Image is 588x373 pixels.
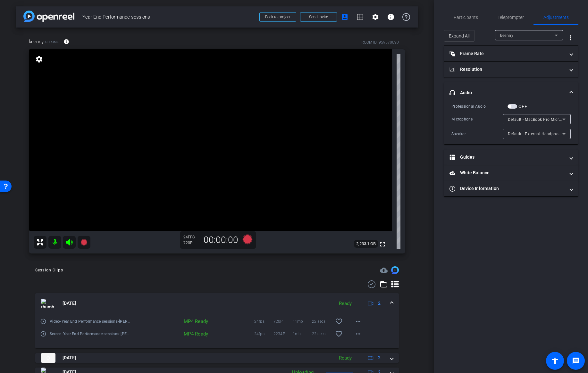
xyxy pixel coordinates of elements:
img: thumb-nail [41,299,55,308]
div: Ready [336,354,355,362]
span: 2 [378,300,381,307]
mat-expansion-panel-header: White Balance [444,165,578,181]
mat-icon: play_circle_outline [40,331,46,337]
span: 24fps [254,331,273,337]
div: Professional Audio [451,103,508,110]
div: 00:00:00 [199,235,242,245]
button: Expand All [444,30,475,42]
span: Year End Performance sessions [82,11,256,23]
mat-icon: fullscreen [379,240,386,248]
mat-panel-title: Guides [449,154,565,161]
mat-expansion-panel-header: Guides [444,150,578,165]
span: Participants [454,15,478,20]
div: Session Clips [35,267,63,273]
img: Session clips [391,266,399,274]
mat-icon: settings [35,55,44,63]
span: Back to project [265,15,290,19]
div: Speaker [451,131,503,137]
span: Default - External Headphones (Built-in) [508,131,582,136]
mat-expansion-panel-header: thumb-nail[DATE]Ready2 [35,293,399,314]
mat-panel-title: Device Information [449,185,565,192]
span: 2,233.1 GB [354,240,378,248]
mat-expansion-panel-header: thumb-nail[DATE]Ready2 [35,353,399,363]
mat-expansion-panel-header: Device Information [444,181,578,196]
span: 24fps [254,318,273,325]
mat-icon: account_box [341,13,349,21]
span: Video-Year End Performance sessions-[PERSON_NAME]-2025-09-17-10-25-01-278-0 [50,318,132,325]
mat-expansion-panel-header: Audio [444,82,578,103]
span: 2234P [273,331,293,337]
mat-icon: grid_on [356,13,364,21]
div: ROOM ID: 959570090 [361,39,399,45]
mat-icon: favorite_border [335,330,343,338]
span: 11mb [293,318,312,325]
mat-expansion-panel-header: Resolution [444,62,578,77]
span: [DATE] [63,300,76,307]
mat-icon: more_vert [567,34,575,42]
mat-panel-title: Audio [449,89,565,96]
mat-icon: accessibility [551,357,559,365]
span: Expand All [449,30,470,42]
span: Send invite [309,14,328,20]
img: thumb-nail [41,353,55,363]
img: app-logo [23,11,74,22]
div: Microphone [451,116,503,122]
mat-icon: message [572,357,580,365]
span: 22 secs [312,331,331,337]
mat-panel-title: Resolution [449,66,565,73]
div: 24 [183,235,199,240]
span: Destinations for your clips [380,266,388,274]
label: OFF [517,103,527,110]
mat-icon: play_circle_outline [40,318,46,325]
span: Teleprompter [498,15,524,20]
div: MP4 Ready [175,331,211,337]
span: FPS [188,235,195,239]
mat-panel-title: Frame Rate [449,50,565,57]
div: 720P [183,240,199,245]
button: Back to project [259,12,296,22]
div: Ready [336,300,355,307]
mat-expansion-panel-header: Frame Rate [444,46,578,61]
button: More Options for Adjustments Panel [563,30,578,46]
button: Send invite [300,12,337,22]
mat-icon: more_horiz [354,330,362,338]
mat-icon: favorite_border [335,318,343,325]
mat-icon: info [387,13,395,21]
span: Screen-Year End Performance sessions-[PERSON_NAME]-2025-09-17-10-25-01-278-0 [50,331,132,337]
mat-panel-title: White Balance [449,170,565,176]
div: thumb-nail[DATE]Ready2 [35,314,399,348]
mat-icon: settings [372,13,379,21]
span: 1mb [293,331,312,337]
span: 720P [273,318,293,325]
mat-icon: cloud_upload [380,266,388,274]
span: [DATE] [63,354,76,361]
div: Audio [444,103,578,144]
mat-icon: more_horiz [354,318,362,325]
span: Adjustments [543,15,569,20]
span: keenny [29,38,44,45]
span: Chrome [45,39,59,44]
mat-icon: info [63,39,69,45]
span: keenny [500,33,513,38]
span: 2 [378,354,381,361]
div: MP4 Ready [175,318,211,325]
span: 22 secs [312,318,331,325]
